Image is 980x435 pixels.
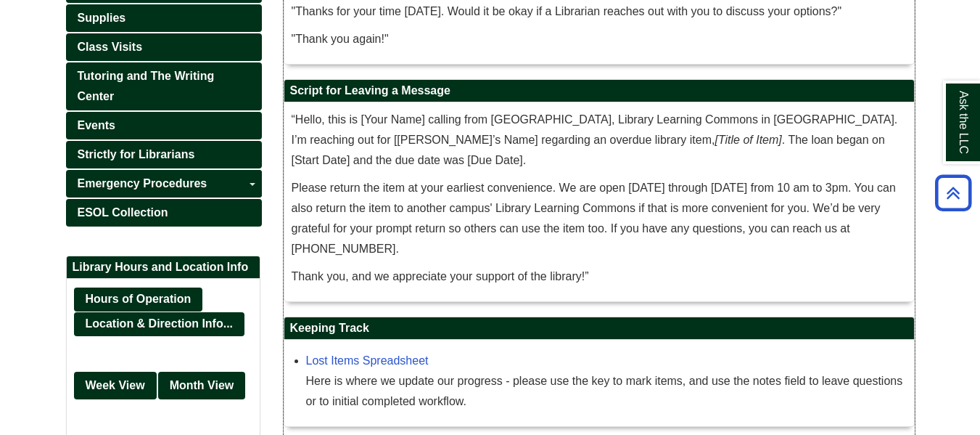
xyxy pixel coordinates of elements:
[78,41,143,53] span: Class Visits
[67,256,260,279] h2: Library Hours and Location Info
[66,4,262,32] a: Supplies
[284,317,914,340] h2: Keeping Track
[78,206,168,219] span: ESOL Collection
[78,148,195,160] span: Strictly for Librarians
[66,199,262,227] a: ESOL Collection
[66,112,262,139] a: Events
[78,177,207,190] span: Emergency Procedures
[78,70,215,102] span: Tutoring and The Writing Center
[284,80,914,102] h2: Script for Leaving a Message
[306,354,429,367] a: Lost Items Spreadsheet
[74,372,157,399] a: Week View
[292,267,907,287] p: Thank you, and we appreciate your support of the library!”
[66,62,262,110] a: Tutoring and The Writing Center
[158,372,246,399] a: Month View
[66,170,262,198] a: Emergency Procedures
[66,141,262,168] a: Strictly for Librarians
[292,178,907,259] p: Please return the item at your earliest convenience. We are open [DATE] through [DATE] from 10 am...
[74,288,203,312] a: Hours of Operation
[292,110,907,171] p: “Hello, this is [Your Name] calling from [GEOGRAPHIC_DATA], Library Learning Commons in [GEOGRAPH...
[306,371,907,412] div: Here is where we update our progress - please use the key to mark items, and use the notes field ...
[292,29,907,49] p: "Thank you again!"
[66,33,262,61] a: Class Visits
[930,183,976,203] a: Back to Top
[292,1,907,22] p: "Thanks for your time [DATE]. Would it be okay if a Librarian reaches out with you to discuss you...
[74,312,245,336] a: Location & Direction Info...
[78,119,115,131] span: Events
[78,12,126,24] span: Supplies
[715,134,781,146] em: [Title of Item]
